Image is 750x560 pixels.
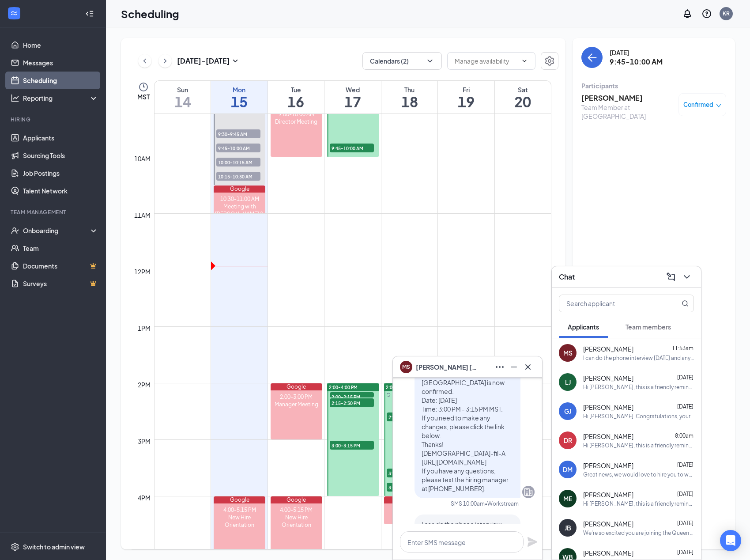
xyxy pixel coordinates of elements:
button: ChevronLeft [138,54,151,68]
div: Fri [438,85,494,94]
div: Thu [381,85,438,94]
div: 4:00-5:15 PM [271,506,322,514]
a: DocumentsCrown [23,257,98,275]
span: 11:53am [672,345,693,352]
svg: SmallChevronDown [230,56,241,66]
span: 3:30-3:45 PM [387,469,431,477]
div: Google [214,496,265,503]
div: Wed [324,85,381,94]
div: New Hire Orientation [214,514,265,529]
button: Settings [541,52,558,70]
h1: 15 [211,94,268,109]
div: 11am [132,210,152,220]
a: Team [23,239,98,257]
svg: Analysis [11,94,19,102]
a: SurveysCrown [23,275,98,292]
div: [DATE] [610,48,663,57]
span: [PERSON_NAME] [583,519,633,528]
a: Home [23,36,98,54]
span: 10:00-10:15 AM [216,158,260,166]
div: Tue [268,85,324,94]
span: I can do the phone interview [DATE] and any time [DATE] if your available [422,520,502,546]
span: [PERSON_NAME] [PERSON_NAME] [416,362,478,372]
span: [PERSON_NAME] [583,344,633,353]
span: [DATE] [677,403,693,410]
div: 2pm [136,380,152,390]
div: Team Member at [GEOGRAPHIC_DATA] [581,103,674,121]
span: [PERSON_NAME] [583,403,633,412]
svg: Ellipses [494,362,505,372]
span: [PERSON_NAME] [583,549,633,557]
div: DM [563,465,573,474]
span: • Workstream [485,500,519,507]
div: Hi [PERSON_NAME], this is a friendly reminder. Your interview with [DEMOGRAPHIC_DATA]-fil-A for A... [583,442,694,449]
span: 2:15-2:30 PM [330,398,374,407]
span: [DATE] [677,462,693,468]
div: Google [271,383,322,390]
input: Search applicant [559,295,664,312]
svg: Settings [11,542,19,551]
div: KR [723,10,730,17]
span: Confirmed [683,100,713,109]
div: SMS 10:00am [451,500,485,507]
a: Job Postings [23,164,98,182]
span: MST [137,92,150,101]
span: Hi [PERSON_NAME]. Congratulations, your meeting with [DEMOGRAPHIC_DATA]-fil-A for AM Team Member ... [422,343,510,492]
h1: 17 [324,94,381,109]
a: Scheduling [23,72,98,89]
button: back-button [581,47,603,68]
span: [DATE] [677,549,693,556]
span: [PERSON_NAME] [583,432,633,441]
div: 1pm [136,323,152,333]
svg: Plane [527,537,538,547]
div: 4:00-5:15 PM [214,506,265,514]
button: Minimize [507,360,521,374]
button: Calendars (2)ChevronDown [362,52,442,70]
span: Applicants [568,323,599,331]
div: 10:30-11:00 AM [214,195,265,203]
span: [DATE] [677,520,693,526]
svg: WorkstreamLogo [10,9,19,18]
button: Cross [521,360,535,374]
h1: Scheduling [121,6,179,21]
div: Google [384,496,436,503]
div: Onboarding [23,226,91,235]
div: Meeting with [PERSON_NAME] & [PERSON_NAME] [214,203,265,225]
div: LJ [565,378,571,386]
div: Hi [PERSON_NAME], this is a friendly reminder. Please select a meeting time slot for your Team Me... [583,500,694,507]
div: New Hire Orientation [271,514,322,529]
svg: Collapse [85,9,94,18]
div: JB [565,523,571,532]
div: 10am [132,154,152,163]
div: Hi [PERSON_NAME], this is a friendly reminder. Your interview with [DEMOGRAPHIC_DATA]-fil-A for A... [583,383,694,391]
span: 8:00am [675,432,693,439]
div: Team Management [11,208,97,216]
button: ChevronDown [680,270,694,284]
span: 2:00-4:00 PM [386,384,415,390]
h1: 20 [495,94,551,109]
div: Mon [211,85,268,94]
h1: 18 [381,94,438,109]
svg: MagnifyingGlass [682,300,689,307]
span: [PERSON_NAME] [583,461,633,470]
div: Great news, we would love to hire you to work here at [GEOGRAPHIC_DATA]-fil-A [GEOGRAPHIC_DATA][P... [583,471,694,478]
svg: Company [523,487,534,497]
button: ChevronRight [158,54,172,68]
h1: 16 [268,94,324,109]
span: 2:00-4:00 PM [329,384,358,390]
h3: [PERSON_NAME] [581,93,674,103]
div: We're so excited you are joining the Queen Creek [DEMOGRAPHIC_DATA]-fil-Ateam ! Do you know anyon... [583,529,694,537]
div: Hi [PERSON_NAME]. Congratulations, your meeting with [DEMOGRAPHIC_DATA]-fil-A for Team Member at ... [583,412,694,420]
span: [DATE] [677,374,693,381]
a: Talent Network [23,182,98,200]
span: down [716,102,722,109]
div: Meet & Greet [384,514,436,521]
button: Ellipses [493,360,507,374]
svg: ArrowLeft [587,52,597,63]
span: 9:45-10:00 AM [330,144,374,152]
span: 9:30-9:45 AM [216,129,260,138]
a: September 17, 2025 [324,81,381,114]
div: 4pm [136,493,152,503]
div: Director Meeting [271,118,322,125]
